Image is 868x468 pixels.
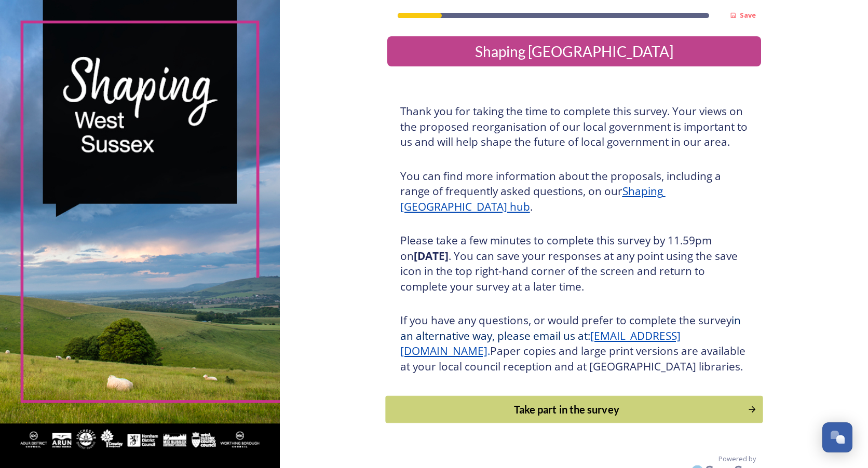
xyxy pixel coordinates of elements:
div: Shaping [GEOGRAPHIC_DATA] [391,40,757,62]
span: . [487,343,490,358]
h3: Please take a few minutes to complete this survey by 11.59pm on . You can save your responses at ... [400,233,748,294]
strong: [DATE] [414,249,449,263]
strong: Save [740,10,756,20]
h3: You can find more information about the proposals, including a range of frequently asked question... [400,169,748,215]
h3: If you have any questions, or would prefer to complete the survey Paper copies and large print ve... [400,313,748,374]
span: in an alternative way, please email us at: [400,313,743,343]
a: Shaping [GEOGRAPHIC_DATA] hub [400,184,666,214]
a: [EMAIL_ADDRESS][DOMAIN_NAME] [400,328,681,359]
div: Take part in the survey [391,402,742,417]
span: Powered by [718,454,756,464]
h3: Thank you for taking the time to complete this survey. Your views on the proposed reorganisation ... [400,104,748,150]
button: Open Chat [822,422,852,452]
button: Continue [385,396,763,423]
